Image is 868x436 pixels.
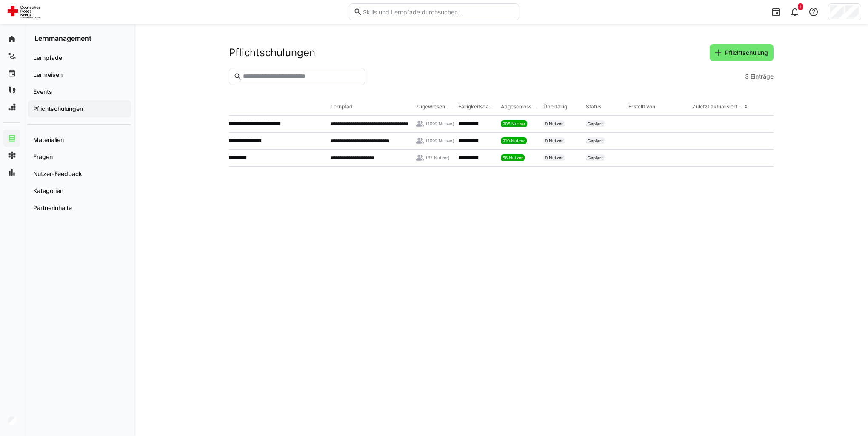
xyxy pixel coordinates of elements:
[586,103,601,110] div: Status
[458,103,494,110] div: Fälligkeitsdatum
[588,138,603,143] span: Geplant
[229,46,315,59] h2: Pflichtschulungen
[724,48,769,57] span: Pflichtschulung
[745,72,749,81] span: 3
[426,155,450,161] span: (87 Nutzer)
[543,103,567,110] div: Überfällig
[501,103,537,110] div: Abgeschlossen
[588,121,603,126] span: Geplant
[503,121,525,126] span: 906 Nutzer
[362,8,514,16] input: Skills und Lernpfade durchsuchen…
[751,72,774,81] span: Einträge
[426,138,454,144] span: (1099 Nutzer)
[628,103,655,110] div: Erstellt von
[331,103,353,110] div: Lernpfad
[503,155,523,160] span: 66 Nutzer
[545,155,563,160] span: 0 Nutzer
[710,44,774,61] button: Pflichtschulung
[416,103,451,110] div: Zugewiesen an
[503,138,525,143] span: 910 Nutzer
[692,103,742,110] div: Zuletzt aktualisiert von
[588,155,603,160] span: Geplant
[799,4,802,9] span: 1
[545,138,563,143] span: 0 Nutzer
[426,121,454,127] span: (1099 Nutzer)
[545,121,563,126] span: 0 Nutzer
